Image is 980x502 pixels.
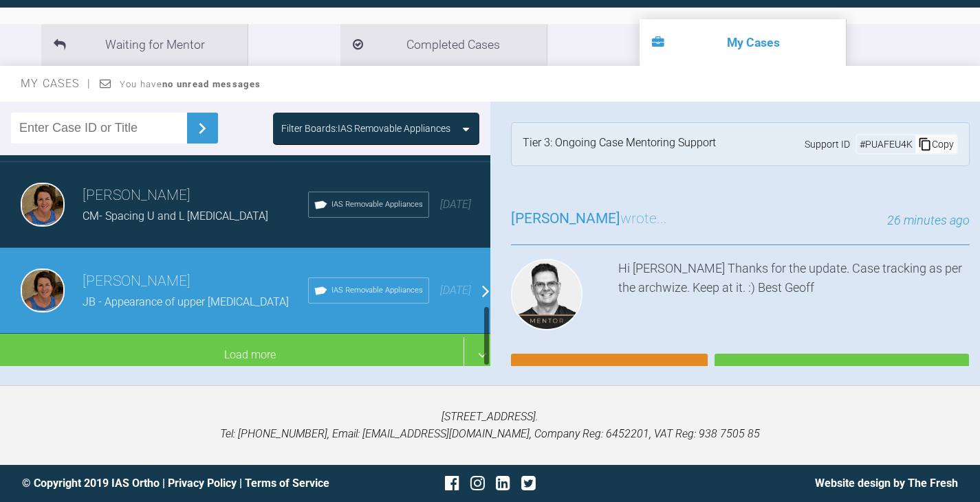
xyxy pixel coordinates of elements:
li: My Cases [640,19,846,66]
h3: wrote... [511,207,667,231]
img: Geoff Stone [511,259,582,330]
li: Waiting for Mentor [41,24,248,66]
div: Filter Boards: IAS Removable Appliances [281,121,450,136]
img: Margaret De Verteuil [21,269,65,312]
strong: no unread messages [162,79,261,89]
p: [STREET_ADDRESS]. Tel: [PHONE_NUMBER], Email: [EMAIL_ADDRESS][DOMAIN_NAME], Company Reg: 6452201,... [22,408,958,443]
input: Enter Case ID or Title [11,113,187,144]
span: IAS Removable Appliances [331,198,423,211]
a: Website design by The Fresh [815,477,958,490]
h3: [PERSON_NAME] [83,270,308,293]
span: [DATE] [440,198,471,211]
span: CM- Spacing U and L [MEDICAL_DATA] [83,209,268,223]
a: Privacy Policy [168,477,237,490]
img: Margaret De Verteuil [21,183,65,227]
a: Terms of Service [245,477,329,490]
li: Completed Cases [340,24,547,66]
span: JB - Appearance of upper [MEDICAL_DATA] [83,295,289,308]
img: chevronRight.28bd32b0.svg [191,117,213,139]
span: [PERSON_NAME] [511,210,620,227]
div: © Copyright 2019 IAS Ortho | | [22,475,334,492]
span: 26 minutes ago [887,213,970,227]
div: # PUAFEU4K [857,137,915,152]
span: [DATE] [440,284,471,297]
h3: [PERSON_NAME] [83,184,308,207]
span: IAS Removable Appliances [331,284,423,297]
div: Hi [PERSON_NAME] Thanks for the update. Case tracking as per the archwize. Keep at it. :) Best Geoff [618,259,970,336]
span: Support ID [805,137,850,152]
div: Mark Complete [715,354,969,396]
a: Reply [511,354,708,396]
div: Tier 3: Ongoing Case Mentoring Support [523,134,716,155]
span: My Cases [21,77,91,90]
span: You have [120,79,261,89]
div: Copy [915,135,957,153]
